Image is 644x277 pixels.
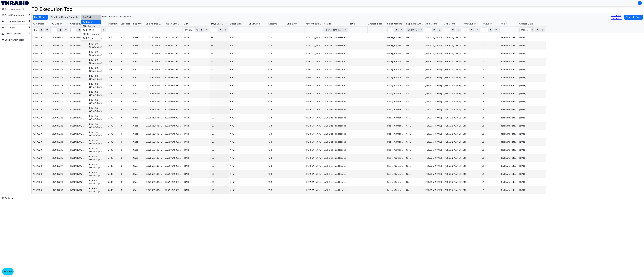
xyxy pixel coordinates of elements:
[488,28,493,32] span: Choose Operator
[462,49,481,58] td: CN
[481,90,499,98] td: US
[462,74,481,82] td: CN
[32,41,50,49] td: PO67020
[132,41,145,49] td: Case
[267,41,286,49] td: FOB
[88,41,107,49] td: BKY-HOK-GPLwQ-2p-3
[405,82,424,90] td: GML
[462,82,481,90] td: CN
[120,130,132,138] td: 3
[518,98,546,106] td: [DATE]
[518,49,546,58] td: [DATE]
[50,122,69,130] td: 142987222
[535,28,540,32] span: Choose Operator
[267,33,286,41] td: FOB
[443,58,462,66] td: [PERSON_NAME]
[183,82,210,90] td: [DATE]
[323,114,349,122] td: AGL Decision Needed
[107,130,120,138] td: 2490
[50,82,69,90] td: 142987217
[323,66,349,74] td: AGL Decision Needed
[83,16,96,19] span: Add Split
[267,82,286,90] td: FOB
[518,114,546,122] td: [DATE]
[32,106,50,114] td: PO67020
[132,98,145,106] td: Case
[481,66,499,74] td: US
[229,98,248,106] td: AMZ
[518,82,546,90] td: [DATE]
[107,90,120,98] td: 2490
[32,98,50,106] td: PO67020
[443,49,462,58] td: [PERSON_NAME]
[2,26,15,30] span: Marketing
[50,58,69,66] td: 142987214
[107,138,120,146] td: 2490
[424,82,443,90] td: [PERSON_NAME]
[107,41,120,49] td: 2490
[267,74,286,82] td: FOB
[69,49,88,58] td: B01LYNW421
[462,90,481,98] td: CN
[267,49,286,58] td: FOB
[120,58,132,66] td: 3
[132,82,145,90] td: Case
[88,58,107,66] td: BKY-HOK-GPLwQ-2p-3
[323,122,349,130] td: AGL Decision Needed
[132,114,145,122] td: Case
[405,114,424,122] td: GML
[50,66,69,74] td: 142987215
[107,33,120,41] td: 2460
[120,74,132,82] td: 3
[470,28,474,32] button: select
[69,66,88,74] td: B01LYNW421
[132,74,145,82] td: Case
[518,74,546,82] td: [DATE]
[210,130,229,138] td: -23
[443,66,462,74] td: [PERSON_NAME]
[481,82,499,90] td: US
[132,122,145,130] td: Case
[107,49,120,58] td: 2490
[210,41,229,49] td: -23
[2,13,25,17] span: Brand Management
[183,58,210,66] td: [DATE]
[50,138,69,146] td: 142987224
[32,74,50,82] td: PO67020
[183,74,210,82] td: [DATE]
[451,28,455,32] span: Choose Operator
[424,98,443,106] td: [PERSON_NAME]
[34,16,46,19] span: Bulk Upload
[1,1,29,5] img: Thrasio Logo
[443,122,462,130] td: [PERSON_NAME]
[120,114,132,122] td: 3
[405,122,424,130] td: GML
[518,122,546,130] td: [DATE]
[2,38,24,42] span: Supply Chain Tools
[120,90,132,98] td: 3
[229,74,248,82] td: AMZ
[443,41,462,49] td: [PERSON_NAME]
[462,114,481,122] td: CN
[462,130,481,138] td: CN
[482,28,488,32] input: Filter
[229,130,248,138] td: AMZ
[229,66,248,74] td: AMZ
[32,66,50,74] td: PO67020
[405,130,424,138] td: GML
[32,82,50,90] td: PO67020
[107,122,120,130] td: 2490
[210,33,229,41] td: -23
[132,58,145,66] td: Case
[120,122,132,130] td: 3
[107,106,120,114] td: 2490
[69,82,88,90] td: B01LYNW421
[50,74,69,82] td: 142987216
[323,74,349,82] td: AGL Decision Needed
[481,58,499,66] td: US
[405,66,424,74] td: GML
[210,106,229,114] td: -23
[32,122,50,130] td: PO67020
[32,90,50,98] td: PO67020
[424,90,443,98] td: [PERSON_NAME]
